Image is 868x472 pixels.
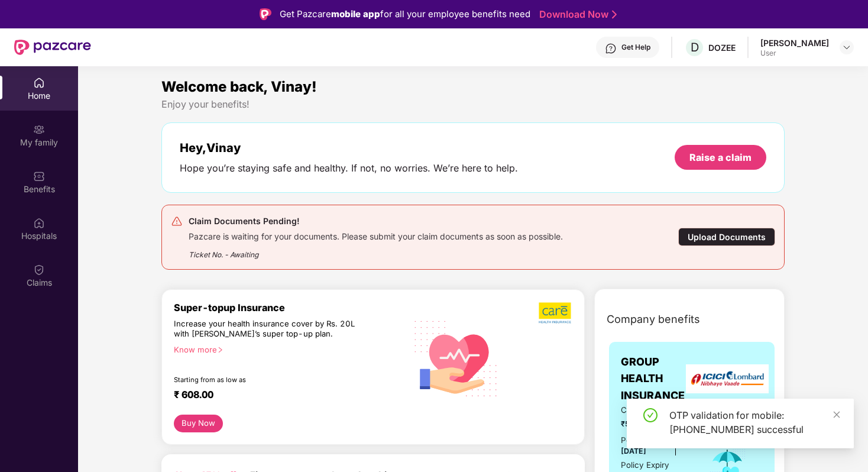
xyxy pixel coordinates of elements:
[161,98,785,111] div: Enjoy your benefits!
[621,459,669,471] div: Policy Expiry
[174,345,399,353] div: Know more
[605,43,617,54] img: svg+xml;base64,PHN2ZyBpZD0iSGVscC0zMngzMiIgeG1sbnM9Imh0dHA6Ly93d3cudzMub3JnLzIwMDAvc3ZnIiB3aWR0aD...
[174,415,223,432] button: Buy Now
[174,302,406,313] div: Super-topup Insurance
[621,418,692,429] span: ₹5 Lakhs
[174,389,394,403] div: ₹ 608.00
[217,347,224,353] span: right
[406,307,506,408] img: svg+xml;base64,PHN2ZyB4bWxucz0iaHR0cDovL3d3dy53My5vcmcvMjAwMC9zdmciIHhtbG5zOnhsaW5rPSJodHRwOi8vd3...
[539,302,572,324] img: b5dec4f62d2307b9de63beb79f102df3.png
[171,215,183,227] img: svg+xml;base64,PHN2ZyB4bWxucz0iaHR0cDovL3d3dy53My5vcmcvMjAwMC9zdmciIHdpZHRoPSIyNCIgaGVpZ2h0PSIyNC...
[669,408,840,437] div: OTP validation for mobile: [PHONE_NUMBER] successful
[678,228,775,246] div: Upload Documents
[189,242,563,260] div: Ticket No. - Awaiting
[691,40,699,54] span: D
[612,8,617,21] img: Stroke
[760,49,829,58] div: User
[180,141,518,155] div: Hey, Vinay
[280,7,530,21] div: Get Pazcare for all your employee benefits need
[33,124,45,135] img: svg+xml;base64,PHN2ZyB3aWR0aD0iMjAiIGhlaWdodD0iMjAiIHZpZXdCb3g9IjAgMCAyMCAyMCIgZmlsbD0ibm9uZSIgeG...
[621,447,646,455] span: [DATE]
[33,77,45,89] img: svg+xml;base64,PHN2ZyBpZD0iSG9tZSIgeG1sbnM9Imh0dHA6Ly93d3cudzMub3JnLzIwMDAvc3ZnIiB3aWR0aD0iMjAiIG...
[33,264,45,276] img: svg+xml;base64,PHN2ZyBpZD0iQ2xhaW0iIHhtbG5zPSJodHRwOi8vd3d3LnczLm9yZy8yMDAwL3N2ZyIgd2lkdGg9IjIwIi...
[174,319,355,340] div: Increase your health insurance cover by Rs. 20L with [PERSON_NAME]’s super top-up plan.
[621,354,692,404] span: GROUP HEALTH INSURANCE
[621,43,650,52] div: Get Help
[607,311,700,328] span: Company benefits
[842,43,851,52] img: svg+xml;base64,PHN2ZyBpZD0iRHJvcGRvd24tMzJ4MzIiIHhtbG5zPSJodHRwOi8vd3d3LnczLm9yZy8yMDAwL3N2ZyIgd2...
[686,364,769,393] img: insurerLogo
[833,410,841,419] span: close
[189,214,563,228] div: Claim Documents Pending!
[33,170,45,182] img: svg+xml;base64,PHN2ZyBpZD0iQmVuZWZpdHMiIHhtbG5zPSJodHRwOi8vd3d3LnczLm9yZy8yMDAwL3N2ZyIgd2lkdGg9Ij...
[331,8,380,20] strong: mobile app
[708,42,736,53] div: DOZEE
[760,37,829,49] div: [PERSON_NAME]
[180,162,518,174] div: Hope you’re staying safe and healthy. If not, no worries. We’re here to help.
[689,151,752,164] div: Raise a claim
[621,434,671,447] div: Policy issued
[643,408,658,422] span: check-circle
[539,8,613,21] a: Download Now
[14,40,91,55] img: New Pazcare Logo
[33,217,45,229] img: svg+xml;base64,PHN2ZyBpZD0iSG9zcGl0YWxzIiB4bWxucz0iaHR0cDovL3d3dy53My5vcmcvMjAwMC9zdmciIHdpZHRoPS...
[260,8,271,20] img: Logo
[161,78,317,95] span: Welcome back, Vinay!
[621,404,692,416] span: Cover
[174,376,356,384] div: Starting from as low as
[189,228,563,242] div: Pazcare is waiting for your documents. Please submit your claim documents as soon as possible.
